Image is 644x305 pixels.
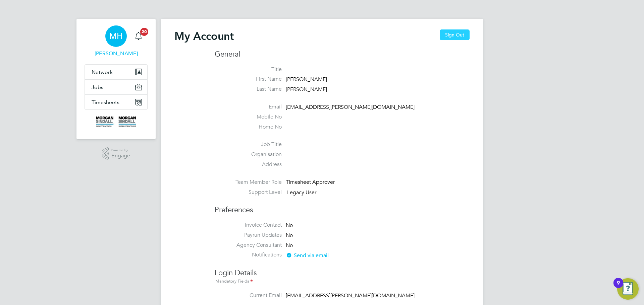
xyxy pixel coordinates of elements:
[215,222,282,229] label: Invoice Contact
[286,242,293,249] span: No
[132,25,145,47] a: 20
[92,99,119,105] span: Timesheets
[286,252,329,259] span: Send via email
[215,261,470,285] h3: Login Details
[286,104,415,110] span: [EMAIL_ADDRESS][PERSON_NAME][DOMAIN_NAME]
[102,147,130,160] a: Powered byEngage
[215,103,282,110] label: Email
[215,278,470,285] div: Mandatory Fields
[85,50,148,58] span: Matt Hadden
[215,199,470,215] h3: Preferences
[215,113,282,121] label: Mobile No
[85,65,147,79] button: Network
[215,189,282,196] label: Support Level
[215,141,282,148] label: Job Title
[617,283,620,292] div: 9
[215,251,282,258] label: Notifications
[215,292,282,299] label: Current Email
[215,50,470,59] h3: General
[286,292,415,299] span: [EMAIL_ADDRESS][PERSON_NAME][DOMAIN_NAME]
[92,84,103,90] span: Jobs
[85,117,148,127] a: Go to home page
[215,232,282,239] label: Payrun Updates
[215,86,282,93] label: Last Name
[85,95,147,109] button: Timesheets
[286,232,293,239] span: No
[96,117,136,127] img: morgansindall-logo-retina.png
[92,69,113,75] span: Network
[440,29,470,40] button: Sign Out
[617,278,639,300] button: Open Resource Center, 9 new notifications
[215,242,282,249] label: Agency Consultant
[286,76,327,83] span: [PERSON_NAME]
[76,19,156,139] nav: Main navigation
[111,153,130,159] span: Engage
[215,124,282,131] label: Home No
[215,179,282,186] label: Team Member Role
[109,32,123,41] span: MH
[215,66,282,73] label: Title
[286,222,293,229] span: No
[215,76,282,83] label: First Name
[286,179,350,186] div: Timesheet Approver
[174,29,234,43] h2: My Account
[286,86,327,93] span: [PERSON_NAME]
[215,161,282,168] label: Address
[85,80,147,94] button: Jobs
[111,147,130,153] span: Powered by
[85,25,148,58] a: MH[PERSON_NAME]
[215,151,282,158] label: Organisation
[140,28,148,36] span: 20
[287,189,316,196] span: Legacy User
